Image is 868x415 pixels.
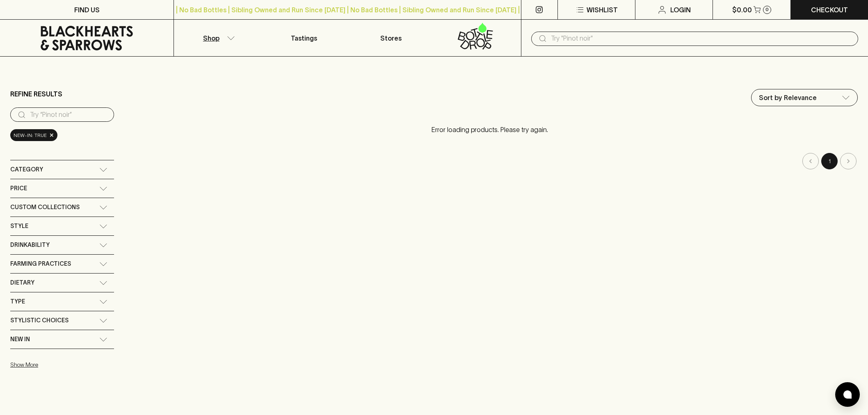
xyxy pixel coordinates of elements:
[10,236,114,254] div: Drinkability
[10,278,34,288] span: Dietary
[821,153,838,169] button: page 1
[122,116,858,143] p: Error loading products. Please try again.
[10,183,27,194] span: Price
[843,390,852,399] img: bubble-icon
[347,20,434,56] a: Stores
[811,5,848,15] p: Checkout
[10,356,118,373] button: Show More
[10,179,114,198] div: Price
[670,5,691,15] p: Login
[203,33,219,43] p: Shop
[10,315,69,326] span: Stylistic Choices
[74,5,100,15] p: FIND US
[10,198,114,217] div: Custom Collections
[291,33,317,43] p: Tastings
[587,5,618,15] p: Wishlist
[122,153,858,169] nav: pagination navigation
[10,330,114,349] div: New In
[10,240,50,250] span: Drinkability
[10,255,114,273] div: Farming Practices
[174,20,260,56] button: Shop
[10,217,114,235] div: Style
[30,108,107,121] input: Try “Pinot noir”
[732,5,752,15] p: $0.00
[49,131,54,139] span: ×
[765,7,769,12] p: 0
[10,334,30,344] span: New In
[10,89,62,99] p: Refine Results
[10,292,114,311] div: Type
[10,202,80,212] span: Custom Collections
[10,259,71,269] span: Farming Practices
[10,274,114,292] div: Dietary
[10,311,114,330] div: Stylistic Choices
[380,33,402,43] p: Stores
[261,20,347,56] a: Tastings
[759,93,817,103] p: Sort by Relevance
[10,160,114,179] div: Category
[551,32,852,45] input: Try "Pinot noir"
[10,221,28,231] span: Style
[10,296,25,307] span: Type
[14,131,47,139] span: new-in: true
[752,89,857,106] div: Sort by Relevance
[10,164,43,175] span: Category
